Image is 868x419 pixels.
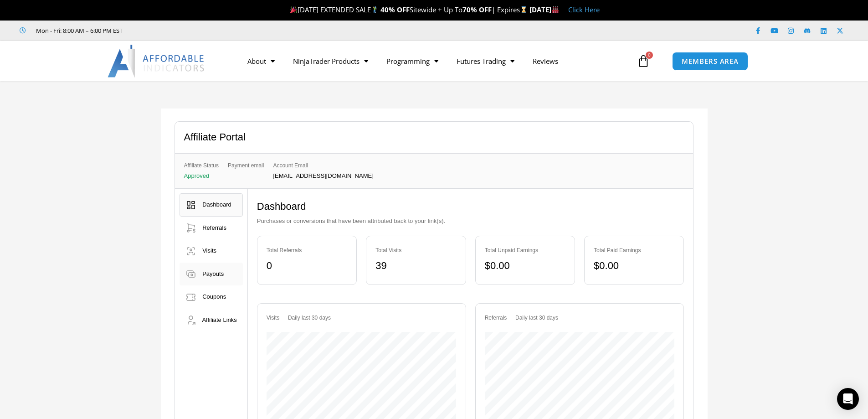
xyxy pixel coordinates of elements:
div: Visits — Daily last 30 days [267,313,457,323]
p: Purchases or conversions that have been attributed back to your link(s). [257,216,684,227]
span: Payment email [228,160,264,171]
strong: [DATE] [529,5,559,14]
p: [EMAIL_ADDRESS][DOMAIN_NAME] [273,173,373,179]
p: Approved [184,173,219,179]
nav: Menu [238,51,635,72]
bdi: 0.00 [594,260,619,271]
div: Total Paid Earnings [594,245,674,255]
span: Referrals [202,224,226,231]
strong: 40% OFF [380,5,410,14]
a: Reviews [524,51,567,72]
a: Payouts [180,263,243,286]
a: 0 [623,48,663,74]
a: NinjaTrader Products [284,51,377,72]
img: 🏌️‍♂️ [371,6,378,13]
div: Total Visits [375,245,456,255]
div: Referrals — Daily last 30 days [485,313,675,323]
h2: Dashboard [257,200,684,213]
div: Open Intercom Messenger [837,388,859,410]
a: Affiliate Links [180,309,243,332]
div: Total Referrals [267,245,347,255]
a: Programming [377,51,447,72]
a: Dashboard [180,193,243,217]
span: Account Email [273,160,373,171]
iframe: Customer reviews powered by Trustpilot [135,26,272,35]
div: 0 [267,257,347,275]
a: Futures Trading [447,51,524,72]
div: 39 [375,257,456,275]
span: Affiliate Status [184,160,219,171]
a: About [238,51,284,72]
span: $ [485,260,490,271]
img: ⌛ [520,6,527,13]
img: LogoAI | Affordable Indicators – NinjaTrader [108,45,205,78]
h2: Affiliate Portal [184,131,246,144]
a: Click Here [568,5,600,14]
span: $ [594,260,599,271]
a: Visits [180,239,243,263]
span: 0 [646,52,653,59]
span: MEMBERS AREA [682,58,739,65]
span: Dashboard [202,201,231,208]
a: MEMBERS AREA [672,52,748,71]
span: [DATE] EXTENDED SALE Sitewide + Up To | Expires [288,5,529,14]
img: 🎉 [290,6,297,13]
span: Mon - Fri: 8:00 AM – 6:00 PM EST [34,25,123,36]
span: Visits [202,247,216,254]
bdi: 0.00 [485,260,510,271]
div: Total Unpaid Earnings [485,245,565,255]
span: Payouts [202,270,224,277]
img: 🏭 [552,6,559,13]
span: Coupons [202,293,226,300]
a: Referrals [180,217,243,240]
strong: 70% OFF [462,5,492,14]
span: Affiliate Links [202,316,236,323]
a: Coupons [180,285,243,309]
